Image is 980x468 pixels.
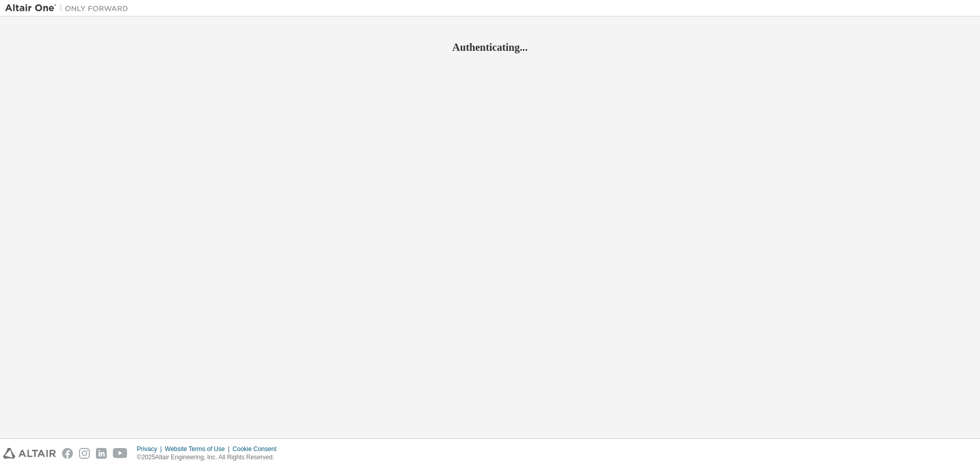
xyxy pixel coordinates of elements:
[113,448,128,459] img: youtube.svg
[137,453,283,462] p: © 2025 Altair Engineering, Inc. All Rights Reserved.
[62,448,73,459] img: facebook.svg
[137,445,165,453] div: Privacy
[5,3,133,13] img: Altair One
[3,448,56,459] img: altair_logo.svg
[165,445,232,453] div: Website Terms of Use
[5,41,975,54] h2: Authenticating...
[79,448,90,459] img: instagram.svg
[232,445,282,453] div: Cookie Consent
[96,448,107,459] img: linkedin.svg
